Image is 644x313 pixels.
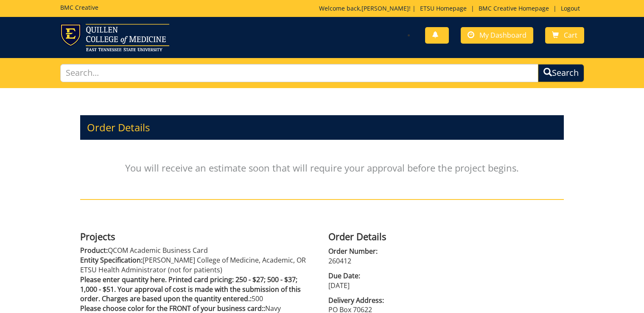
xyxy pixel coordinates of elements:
[328,231,564,241] h4: Order Details
[80,304,265,313] span: Please choose color for the FRONT of your business card::
[80,246,316,255] p: QCOM Academic Business Card
[416,4,471,12] a: ETSU Homepage
[538,64,584,82] button: Search
[60,64,538,82] input: Search...
[328,256,564,266] p: 260412
[474,4,553,12] a: BMC Creative Homepage
[80,255,143,265] span: Entity Specification:
[60,24,169,51] img: ETSU logo
[80,231,316,241] h4: Projects
[328,281,564,291] p: [DATE]
[328,296,564,305] span: Delivery Address:
[557,4,584,12] a: Logout
[80,144,564,191] p: You will receive an estimate soon that will require your approval before the project begins.
[564,30,577,40] span: Cart
[80,255,316,275] p: [PERSON_NAME] College of Medicine, Academic, OR ETSU Health Administrator (not for patients)
[319,4,584,13] p: Welcome back, ! | | |
[80,275,301,304] span: Please enter quantity here. Printed card pricing: 250 - $27; 500 - $37; 1,000 - $51. Your approva...
[461,27,533,44] a: My Dashboard
[80,115,564,140] h3: Order Details
[328,247,564,256] span: Order Number:
[545,27,584,44] a: Cart
[80,246,108,255] span: Product:
[361,4,409,12] a: [PERSON_NAME]
[479,30,526,40] span: My Dashboard
[80,275,316,304] p: 500
[328,271,564,281] span: Due Date:
[60,4,98,11] h5: BMC Creative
